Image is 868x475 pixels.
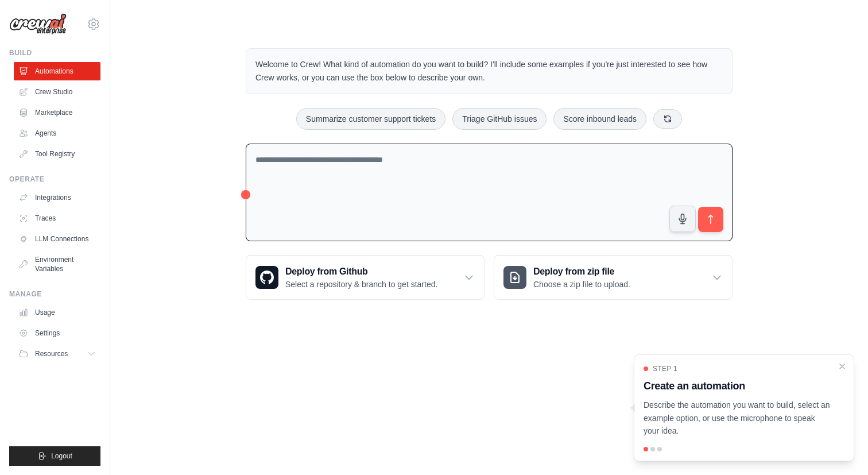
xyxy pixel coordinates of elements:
[9,446,100,466] button: Logout
[285,279,437,290] p: Select a repository & branch to get started.
[14,209,100,227] a: Traces
[14,250,100,278] a: Environment Variables
[14,345,100,363] button: Resources
[14,62,100,80] a: Automations
[9,13,67,35] img: Logo
[14,124,100,142] a: Agents
[653,364,677,373] span: Step 1
[14,145,100,163] a: Tool Registry
[255,58,723,84] p: Welcome to Crew! What kind of automation do you want to build? I'll include some examples if you'...
[51,451,72,461] span: Logout
[35,349,68,358] span: Resources
[452,108,547,130] button: Triage GitHub issues
[285,265,437,279] h3: Deploy from Github
[9,289,100,299] div: Manage
[14,83,100,101] a: Crew Studio
[9,48,100,57] div: Build
[644,378,831,394] h3: Create an automation
[14,230,100,248] a: LLM Connections
[838,362,847,371] button: Close walkthrough
[533,279,630,290] p: Choose a zip file to upload.
[553,108,646,130] button: Score inbound leads
[14,103,100,122] a: Marketplace
[9,175,100,184] div: Operate
[644,399,831,438] p: Describe the automation you want to build, select an example option, or use the microphone to spe...
[533,265,630,279] h3: Deploy from zip file
[296,108,445,130] button: Summarize customer support tickets
[14,188,100,207] a: Integrations
[14,303,100,322] a: Usage
[14,324,100,342] a: Settings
